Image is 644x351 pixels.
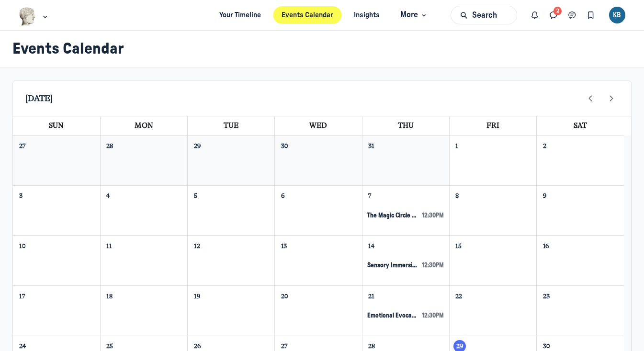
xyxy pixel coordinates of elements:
[17,240,27,252] a: August 10, 2025
[100,236,187,286] td: August 11, 2025
[346,6,388,24] a: Insights
[13,185,100,236] td: August 3, 2025
[362,236,449,286] td: August 14, 2025
[362,285,449,336] td: August 21, 2025
[187,136,274,185] td: July 29, 2025
[422,212,444,220] span: 12:30pm
[449,285,536,336] td: August 22, 2025
[563,6,582,24] button: Chat threads
[307,116,329,135] a: Wednesday
[279,190,286,202] a: August 6, 2025
[485,116,501,135] a: Friday
[275,236,362,286] td: August 13, 2025
[275,285,362,336] td: August 20, 2025
[609,7,626,23] div: KB
[17,290,27,302] a: August 17, 2025
[604,91,619,105] button: Next
[541,240,551,252] a: August 16, 2025
[279,140,290,152] a: July 30, 2025
[449,136,536,185] td: August 1, 2025
[187,236,274,286] td: August 12, 2025
[363,312,448,320] button: Event Details
[367,212,418,220] span: The Magic Circle of the Visitor Experience [Designing for Playful Engagement]
[609,7,626,23] button: User menu options
[526,6,544,24] button: Notifications
[584,91,598,105] button: Prev
[187,285,274,336] td: August 19, 2025
[192,190,199,202] a: August 5, 2025
[367,261,418,270] span: Sensory Immersion [Designing for Playful Engagement]
[541,140,548,152] a: August 2, 2025
[211,6,270,24] a: Your Timeline
[187,185,274,236] td: August 5, 2025
[363,212,448,220] button: Event Details
[537,285,624,336] td: August 23, 2025
[537,136,624,185] td: August 2, 2025
[541,290,552,302] a: August 23, 2025
[453,140,460,152] a: August 1, 2025
[363,261,448,270] button: Event Details
[104,140,115,152] a: July 28, 2025
[17,140,27,152] a: July 27, 2025
[367,312,418,320] span: Emotional Evocation [Designing for Playful Engagement]
[12,40,623,58] h1: Events Calendar
[100,285,187,336] td: August 18, 2025
[366,140,376,152] a: July 31, 2025
[19,7,36,26] img: Museums as Progress logo
[275,136,362,185] td: July 30, 2025
[222,116,240,135] a: Tuesday
[392,6,433,24] button: More
[449,236,536,286] td: August 15, 2025
[104,190,112,202] a: August 4, 2025
[572,116,589,135] a: Saturday
[279,240,289,252] a: August 13, 2025
[366,190,373,202] a: August 7, 2025
[100,136,187,185] td: July 28, 2025
[362,136,449,185] td: July 31, 2025
[362,185,449,236] td: August 7, 2025
[453,290,464,302] a: August 22, 2025
[366,290,376,302] a: August 21, 2025
[400,9,429,22] span: More
[192,240,202,252] a: August 12, 2025
[422,261,444,270] span: 12:30pm
[47,116,66,135] a: Sunday
[192,290,202,302] a: August 19, 2025
[537,185,624,236] td: August 9, 2025
[25,93,53,104] span: [DATE]
[192,140,203,152] a: July 29, 2025
[449,185,536,236] td: August 8, 2025
[451,6,517,24] button: Search
[100,185,187,236] td: August 4, 2025
[537,236,624,286] td: August 16, 2025
[422,312,444,320] span: 12:30pm
[275,185,362,236] td: August 6, 2025
[273,6,342,24] a: Events Calendar
[133,116,155,135] a: Monday
[104,240,114,252] a: August 11, 2025
[396,116,416,135] a: Thursday
[104,290,114,302] a: August 18, 2025
[453,240,463,252] a: August 15, 2025
[279,290,290,302] a: August 20, 2025
[453,190,461,202] a: August 8, 2025
[13,285,100,336] td: August 17, 2025
[17,190,24,202] a: August 3, 2025
[19,6,50,27] button: Museums as Progress logo
[581,6,600,24] button: Bookmarks
[544,6,563,24] button: Direct messages
[366,240,376,252] a: August 14, 2025
[13,136,100,185] td: July 27, 2025
[541,190,548,202] a: August 9, 2025
[13,236,100,286] td: August 10, 2025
